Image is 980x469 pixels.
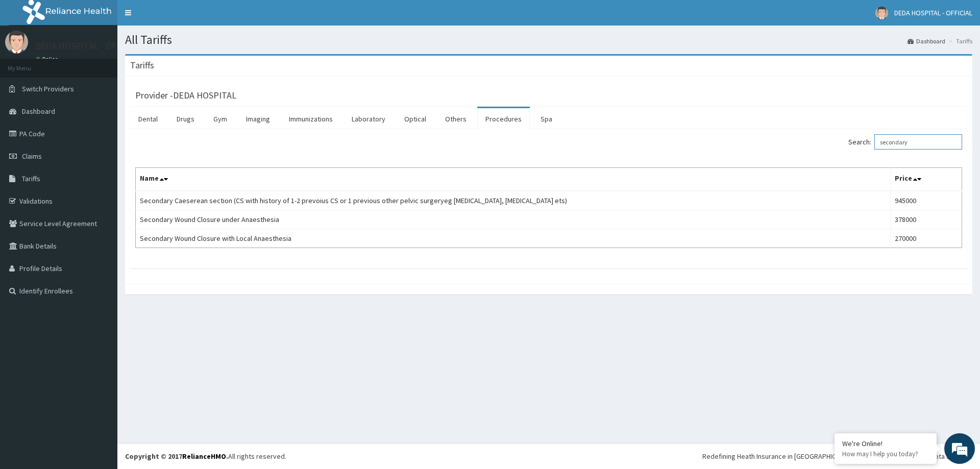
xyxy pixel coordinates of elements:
a: Online [36,56,60,63]
img: User Image [5,31,28,54]
a: Dental [130,108,166,130]
span: DEDA HOSPITAL - OFFICIAL [894,8,972,17]
img: d_794563401_company_1708531726252_794563401 [19,51,41,77]
td: 378000 [890,210,962,229]
a: Others [437,108,475,130]
span: We're online! [59,129,141,232]
textarea: Type your message and hit 'Enter' [5,279,194,314]
p: DEDA HOSPITAL - OFFICIAL [36,41,141,51]
span: Tariffs [22,174,40,183]
strong: Copyright © 2017 . [125,452,228,461]
td: Secondary Wound Closure with Local Anaesthesia [136,229,891,248]
td: 270000 [890,229,962,248]
a: Gym [205,108,235,130]
a: Immunizations [281,108,341,130]
div: We're Online! [842,439,929,448]
span: Claims [22,152,42,161]
h1: All Tariffs [125,33,972,46]
h3: Provider - DEDA HOSPITAL [135,91,236,100]
div: Chat with us now [53,57,171,70]
p: How may I help you today? [842,450,929,458]
input: Search: [874,134,962,150]
a: RelianceHMO [182,452,226,461]
th: Price [890,168,962,191]
td: Secondary Caeserean section (CS with history of 1-2 prevoius CS or 1 previous other pelvic surger... [136,191,891,210]
th: Name [136,168,891,191]
div: Minimize live chat window [167,5,192,30]
li: Tariffs [946,37,972,45]
a: Drugs [168,108,203,130]
label: Search: [848,134,962,150]
a: Imaging [238,108,278,130]
td: 945000 [890,191,962,210]
a: Optical [396,108,434,130]
a: Procedures [477,108,530,130]
span: Dashboard [22,107,55,116]
div: Redefining Heath Insurance in [GEOGRAPHIC_DATA] using Telemedicine and Data Science! [702,451,972,461]
a: Laboratory [344,108,394,130]
a: Dashboard [908,37,945,45]
a: Spa [532,108,560,130]
img: User Image [875,7,888,19]
td: Secondary Wound Closure under Anaesthesia [136,210,891,229]
footer: All rights reserved. [117,443,980,469]
span: Switch Providers [22,84,74,93]
h3: Tariffs [130,61,154,70]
